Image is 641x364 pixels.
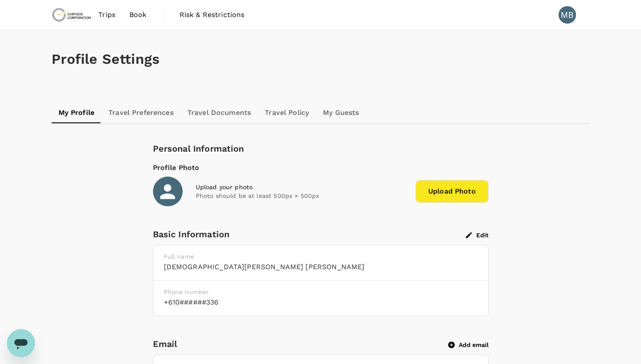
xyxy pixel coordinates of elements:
[164,296,478,309] h6: +610######336
[164,288,478,296] p: Phone number
[52,5,92,24] img: Chrysos Corporation
[153,142,489,156] div: Personal Information
[180,10,245,20] span: Risk & Restrictions
[180,102,258,123] a: Travel Documents
[7,329,35,357] iframe: Button to launch messaging window
[558,6,576,24] div: MB
[164,252,478,261] p: Full name
[52,102,102,123] a: My Profile
[153,337,448,351] h6: Email
[129,10,147,20] span: Book
[416,180,489,203] span: Upload Photo
[101,102,180,123] a: Travel Preferences
[98,10,115,20] span: Trips
[258,102,316,123] a: Travel Policy
[466,231,489,239] button: Edit
[153,227,466,241] div: Basic Information
[196,183,409,191] div: Upload your photo
[153,163,489,173] div: Profile Photo
[196,191,409,200] p: Photo should be at least 500px × 500px
[164,261,478,273] h6: [DEMOGRAPHIC_DATA][PERSON_NAME] [PERSON_NAME]
[52,51,590,67] h1: Profile Settings
[316,102,366,123] a: My Guests
[448,341,489,349] button: Add email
